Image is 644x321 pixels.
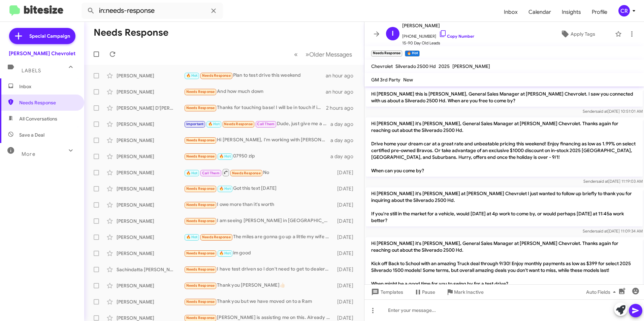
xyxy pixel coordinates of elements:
span: Needs Response [186,186,215,191]
div: [DATE] [334,282,359,289]
div: [PERSON_NAME] [117,169,184,176]
input: Search [82,3,223,19]
div: [PERSON_NAME] [117,72,184,79]
div: 2 hours ago [326,105,359,111]
h1: Needs Response [94,27,168,38]
p: Hi [PERSON_NAME] it's [PERSON_NAME] at [PERSON_NAME] Chevrolet I just wanted to follow up briefly... [366,187,643,226]
span: Needs Response [202,73,231,78]
span: Needs Response [19,99,76,106]
span: 🔥 Hot [219,186,231,191]
span: 🔥 Hot [219,154,231,158]
span: 🔥 Hot [186,73,198,78]
div: [PERSON_NAME] [117,88,184,95]
div: [PERSON_NAME] [117,185,184,192]
a: Copy Number [439,34,474,39]
span: Labels [22,68,41,74]
div: [PERSON_NAME] [117,250,184,257]
div: I am seeing [PERSON_NAME] in [GEOGRAPHIC_DATA] for a test drive. Thanks. [184,217,334,225]
span: Needs Response [224,122,253,126]
div: an hour ago [326,88,359,95]
span: Sender [DATE] 11:09:34 AM [583,228,643,234]
span: Needs Response [186,283,215,288]
a: Insights [556,2,586,22]
div: Sachindatta [PERSON_NAME] [117,266,184,273]
span: GM 3rd Party [371,77,400,83]
span: 2025 [439,63,450,69]
div: No [184,168,334,177]
span: Needs Response [202,235,231,239]
span: Needs Response [186,106,215,110]
span: Needs Response [232,171,261,175]
a: Inbox [498,2,523,22]
div: Thank you but we have moved on to a Ram [184,298,334,306]
span: Needs Response [186,251,215,255]
div: [DATE] [334,169,359,176]
button: Auto Fields [581,286,624,298]
div: Got this text [DATE] [184,185,334,192]
span: Save a Deal [19,132,44,138]
div: Plan to test drive this weekend [184,72,326,79]
div: [PERSON_NAME] [117,153,184,160]
div: [PERSON_NAME] [117,137,184,144]
span: Sender [DATE] 11:19:03 AM [583,179,643,184]
div: 07950 zip [184,152,330,160]
div: [PERSON_NAME] Chevrolet [9,50,75,57]
div: I have test driven so I don't need to get to dealership again [184,265,334,273]
span: Pause [422,286,435,298]
div: a day ago [330,137,359,144]
div: [PERSON_NAME] [117,298,184,305]
span: 🔥 Hot [186,171,198,175]
button: Mark Inactive [441,286,489,298]
p: Hi [PERSON_NAME] it's [PERSON_NAME], General Sales Manager at [PERSON_NAME] Chevrolet. Thanks aga... [366,117,643,177]
div: And how much down [184,88,326,96]
div: [PERSON_NAME] [117,121,184,128]
div: I owe more than it's worth [184,201,334,209]
div: [PERSON_NAME] [117,218,184,224]
span: Sender [DATE] 10:51:01 AM [583,109,643,114]
button: Next [301,47,356,61]
span: Call Them [202,171,220,175]
span: All Conversations [19,115,57,122]
span: Call Them [257,122,275,126]
div: im good [184,249,334,257]
span: Needs Response [186,138,215,142]
span: Chevrolet [371,63,393,69]
div: [DATE] [334,250,359,257]
span: 15-90 Day Old Leads [402,40,474,46]
span: Silverado 2500 Hd [395,63,436,69]
div: [PERSON_NAME] [117,202,184,208]
span: Older Messages [309,51,352,58]
div: Hi [PERSON_NAME], I'm working with [PERSON_NAME].Thank you though. [184,136,330,144]
div: a day ago [330,153,359,160]
span: said at [596,228,608,234]
span: Needs Response [186,316,215,320]
span: Needs Response [186,299,215,304]
span: I [392,28,394,39]
div: [DATE] [334,266,359,273]
span: » [305,50,309,59]
span: Auto Fields [586,286,618,298]
span: Apply Tags [571,28,595,40]
div: [PERSON_NAME] [117,234,184,241]
div: [DATE] [334,234,359,241]
span: [PERSON_NAME] [452,63,490,69]
span: « [294,50,298,59]
div: [DATE] [334,202,359,208]
span: Templates [370,286,403,298]
p: Hi [PERSON_NAME] this is [PERSON_NAME], General Sales Manager at [PERSON_NAME] Chevrolet. I saw y... [366,88,643,107]
span: Needs Response [186,203,215,207]
button: Pause [409,286,441,298]
span: Needs Response [186,90,215,94]
span: Important [186,122,204,126]
span: New [403,77,413,83]
a: Calendar [523,2,556,22]
div: CR [618,5,630,16]
div: Thank you [PERSON_NAME]👍🏻 [184,282,334,289]
button: Templates [364,286,409,298]
span: 🔥 Hot [219,251,231,255]
span: Profile [586,2,613,22]
span: Needs Response [186,267,215,272]
div: [DATE] [334,185,359,192]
